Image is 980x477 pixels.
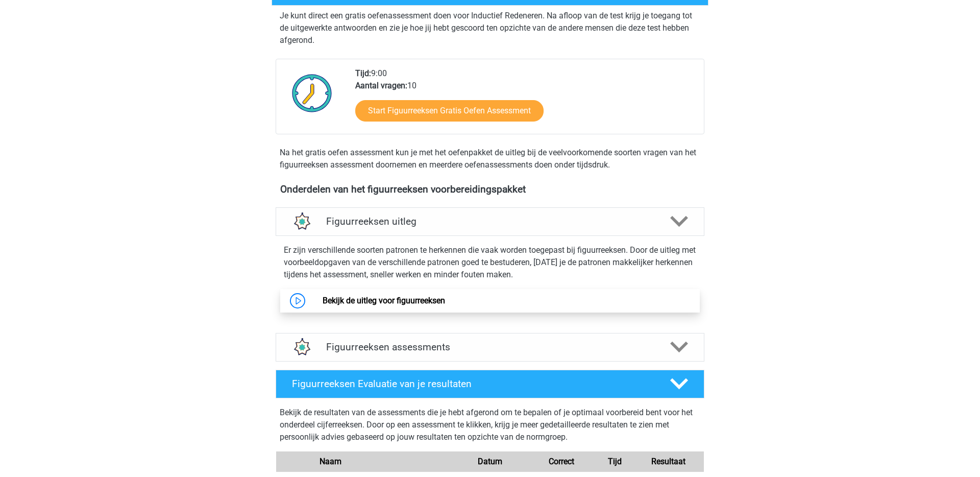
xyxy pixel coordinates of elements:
[355,81,407,90] b: Aantal vragen:
[280,183,700,195] h4: Onderdelen van het figuurreeksen voorbereidingspakket
[323,296,445,305] a: Bekijk de uitleg voor figuurreeksen
[292,378,654,390] h4: Figuurreeksen Evaluatie van je resultaten
[272,370,708,398] a: Figuurreeksen Evaluatie van je resultaten
[632,456,704,468] div: Resultaat
[276,147,704,171] div: Na het gratis oefen assessment kun je met het oefenpakket de uitleg bij de veelvoorkomende soorte...
[526,456,597,468] div: Correct
[597,456,633,468] div: Tijd
[326,341,654,353] h4: Figuurreeksen assessments
[284,244,696,281] p: Er zijn verschillende soorten patronen te herkennen die vaak worden toegepast bij figuurreeksen. ...
[286,67,338,118] img: Klok
[355,68,371,78] b: Tijd:
[272,207,708,236] a: uitleg Figuurreeksen uitleg
[454,456,526,468] div: Datum
[312,456,454,468] div: Naam
[326,216,654,227] h4: Figuurreeksen uitleg
[280,407,700,443] p: Bekijk de resultaten van de assessments die je hebt afgerond om te bepalen of je optimaal voorber...
[272,333,708,362] a: assessments Figuurreeksen assessments
[348,67,703,134] div: 9:00 10
[288,334,314,360] img: figuurreeksen assessments
[288,208,314,234] img: figuurreeksen uitleg
[355,100,544,122] a: Start Figuurreeksen Gratis Oefen Assessment
[280,10,700,46] p: Je kunt direct een gratis oefenassessment doen voor Inductief Redeneren. Na afloop van de test kr...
